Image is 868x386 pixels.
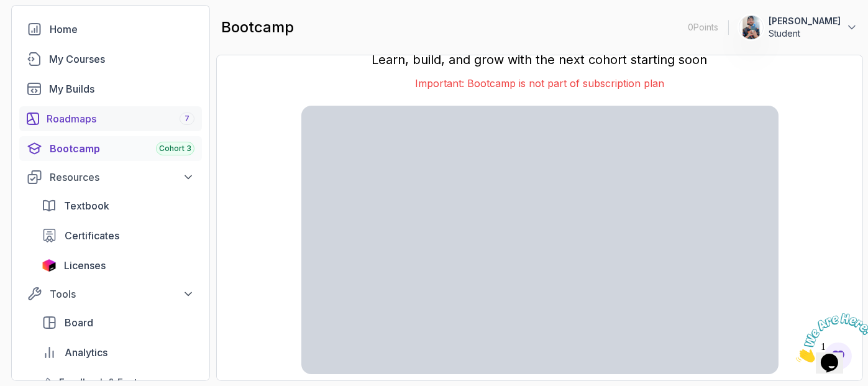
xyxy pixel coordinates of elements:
[221,17,294,37] h2: bootcamp
[5,5,82,54] img: Chat attention grabber
[19,166,202,188] button: Resources
[19,106,202,131] a: roadmaps
[19,283,202,305] button: Tools
[301,51,779,68] p: Learn, build, and grow with the next cohort starting soon
[50,287,194,301] div: Tools
[34,223,202,248] a: certificates
[19,47,202,71] a: courses
[769,15,841,27] p: [PERSON_NAME]
[64,198,109,213] span: Textbook
[34,340,202,365] a: analytics
[50,22,194,37] div: Home
[5,5,10,16] span: 1
[19,136,202,161] a: bootcamp
[49,81,194,96] div: My Builds
[739,16,763,39] img: user profile image
[65,315,93,330] span: Board
[50,141,194,156] div: Bootcamp
[301,76,779,91] p: Important: Bootcamp is not part of subscription plan
[65,345,107,360] span: Analytics
[159,144,191,154] span: Cohort 3
[739,15,858,40] button: user profile image[PERSON_NAME]Student
[688,21,718,34] p: 0 Points
[185,114,190,124] span: 7
[19,76,202,101] a: builds
[34,193,202,218] a: textbook
[42,259,57,272] img: jetbrains icon
[64,258,106,273] span: Licenses
[47,111,194,126] div: Roadmaps
[791,308,868,367] iframe: chat widget
[34,253,202,278] a: licenses
[50,170,194,185] div: Resources
[769,27,841,40] p: Student
[34,310,202,335] a: board
[19,17,202,42] a: home
[49,52,194,67] div: My Courses
[65,228,119,243] span: Certificates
